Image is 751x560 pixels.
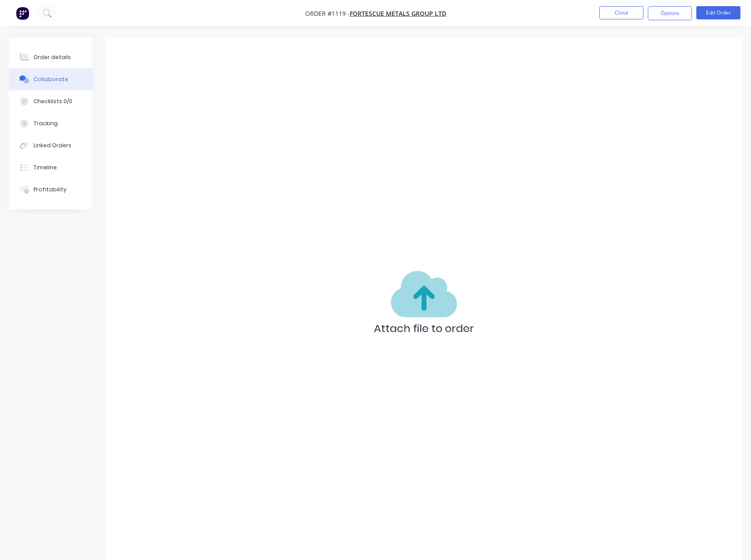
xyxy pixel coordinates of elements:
[305,9,350,18] span: Order #1119 -
[34,75,68,83] div: Collaborate
[9,68,93,90] button: Collaborate
[34,186,67,194] div: Profitability
[9,90,93,112] button: Checklists 0/0
[9,46,93,68] button: Order details
[648,6,692,20] button: Options
[34,119,58,127] div: Tracking
[696,6,740,19] button: Edit Order
[9,179,93,201] button: Profitability
[34,142,71,149] div: Linked Orders
[350,9,446,18] a: FORTESCUE METALS GROUP LTD
[34,97,72,105] div: Checklists 0/0
[374,321,474,336] p: Attach file to order
[9,157,93,179] button: Timeline
[599,6,643,19] button: Close
[9,134,93,157] button: Linked Orders
[34,53,71,61] div: Order details
[16,7,29,20] img: Factory
[9,112,93,134] button: Tracking
[34,164,57,172] div: Timeline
